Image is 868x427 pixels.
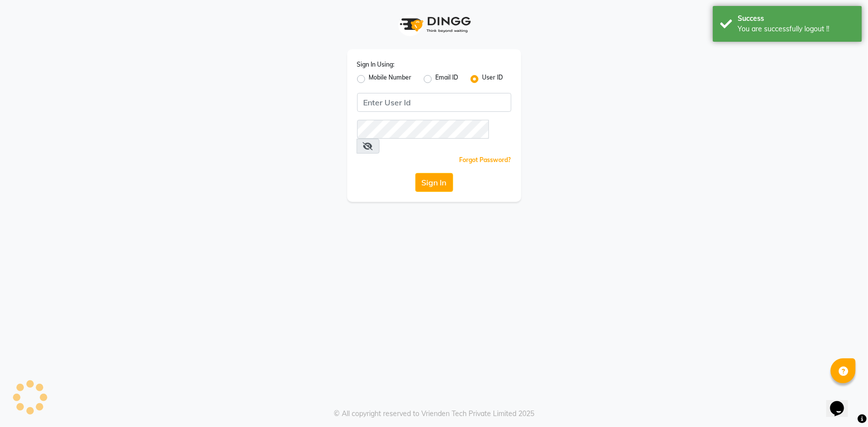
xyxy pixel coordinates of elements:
[482,73,503,85] label: User ID
[357,60,395,69] label: Sign In Using:
[394,10,474,39] img: logo1.svg
[436,73,459,85] label: Email ID
[357,120,489,139] input: Username
[357,93,511,112] input: Username
[738,13,855,24] div: Success
[460,156,511,164] a: Forgot Password?
[415,173,453,192] button: Sign In
[738,24,855,34] div: You are successfully logout !!
[826,387,858,417] iframe: chat widget
[369,73,412,85] label: Mobile Number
